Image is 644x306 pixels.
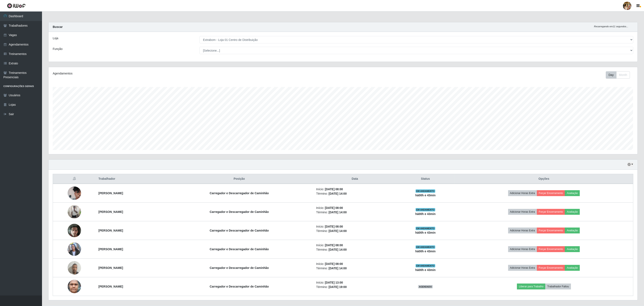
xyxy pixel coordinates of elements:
span: AGENDADO [418,285,433,288]
th: Posição [165,174,314,184]
img: 1746814061107.jpeg [68,205,81,219]
button: Avaliação [565,228,580,233]
li: Início: [316,224,393,229]
li: Término: [316,285,393,289]
img: 1746651422933.jpeg [68,184,81,202]
button: Adicionar Horas Extra [508,190,537,196]
button: Liberar para Trabalho [517,284,545,289]
strong: há 00 h e 43 min [415,194,436,197]
strong: Carregador e Descarregador de Caminhão [210,229,269,232]
span: EM ANDAMENTO [416,208,435,211]
button: Forçar Encerramento [537,246,565,252]
button: Forçar Encerramento [537,190,565,196]
strong: Carregador e Descarregador de Caminhão [210,191,269,195]
i: Recarregando em 11 segundos... [594,25,628,28]
div: Agendamentos [53,71,291,76]
button: Trabalhador Faltou [545,284,571,289]
li: Término: [316,191,393,196]
li: Término: [316,266,393,271]
strong: [PERSON_NAME] [98,285,123,288]
label: Função [53,47,63,51]
time: [DATE] 14:00 [329,211,347,214]
li: Término: [316,229,393,233]
button: Day [606,71,616,79]
strong: [PERSON_NAME] [98,210,123,214]
li: Início: [316,243,393,247]
th: Trabalhador [96,174,165,184]
button: Adicionar Horas Extra [508,246,537,252]
span: EM ANDAMENTO [416,227,435,230]
strong: [PERSON_NAME] [98,266,123,270]
span: EM ANDAMENTO [416,264,435,267]
time: [DATE] 08:00 [325,206,343,210]
li: Término: [316,210,393,215]
span: EM ANDAMENTO [416,245,435,249]
img: CoreUI Logo [7,3,26,8]
th: Opções [455,174,633,184]
strong: Carregador e Descarregador de Caminhão [210,285,269,288]
div: Toolbar with button groups [606,71,633,79]
time: [DATE] 08:00 [325,188,343,191]
li: Início: [316,280,393,285]
strong: Carregador e Descarregador de Caminhão [210,266,269,270]
strong: Buscar [53,25,63,29]
label: Loja [53,36,58,40]
time: [DATE] 14:00 [329,267,347,270]
button: Adicionar Horas Extra [508,265,537,271]
li: Início: [316,262,393,266]
img: 1753373810898.jpeg [68,237,81,261]
li: Término: [316,247,393,252]
strong: [PERSON_NAME] [98,229,123,232]
strong: [PERSON_NAME] [98,247,123,251]
button: Month [616,71,630,79]
th: Status [396,174,455,184]
button: Avaliação [565,265,580,271]
strong: há 00 h e 43 min [415,212,436,216]
strong: Carregador e Descarregador de Caminhão [210,247,269,251]
button: Adicionar Horas Extra [508,228,537,233]
strong: há 00 h e 43 min [415,250,436,253]
time: [DATE] 08:00 [325,262,343,266]
button: Avaliação [565,246,580,252]
img: 1753220579080.jpeg [68,273,81,300]
time: [DATE] 19:00 [329,285,347,289]
span: EM ANDAMENTO [416,189,435,193]
time: [DATE] 14:00 [329,192,347,195]
strong: há 00 h e 43 min [415,231,436,234]
th: Data [314,174,396,184]
time: [DATE] 14:00 [329,248,347,251]
time: [DATE] 14:00 [329,229,347,233]
strong: Carregador e Descarregador de Caminhão [210,210,269,214]
button: Forçar Encerramento [537,228,565,233]
strong: [PERSON_NAME] [98,191,123,195]
img: 1754024702641.jpeg [68,259,81,277]
button: Avaliação [565,209,580,215]
li: Início: [316,187,393,191]
button: Forçar Encerramento [537,265,565,271]
time: [DATE] 13:00 [325,281,343,284]
li: Início: [316,206,393,210]
div: First group [606,71,630,79]
time: [DATE] 08:00 [325,225,343,228]
time: [DATE] 08:00 [325,243,343,247]
button: Avaliação [565,190,580,196]
img: 1751312410869.jpeg [68,221,81,240]
button: Adicionar Horas Extra [508,209,537,215]
button: Forçar Encerramento [537,209,565,215]
strong: há 00 h e 43 min [415,268,436,272]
